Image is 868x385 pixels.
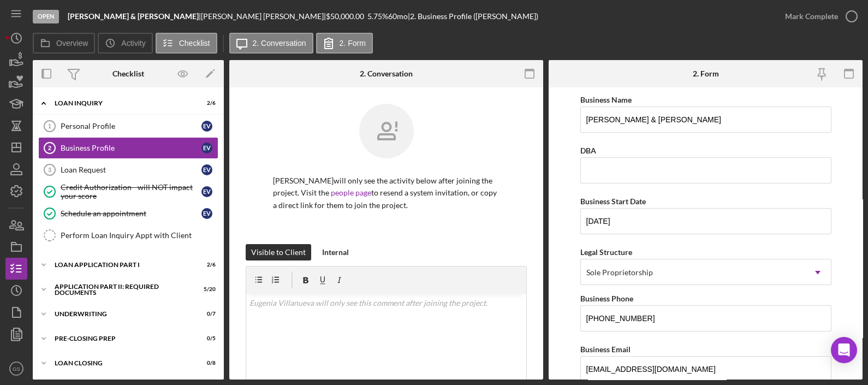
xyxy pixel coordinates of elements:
div: Visible to Client [251,244,306,260]
div: $50,000.00 [326,12,367,21]
div: Mark Complete [785,5,838,27]
div: Loan Application Part I [55,262,188,268]
a: Credit Authorization - will NOT impact your scoreEV [38,181,218,203]
div: Underwriting [55,311,188,317]
tspan: 1 [48,123,51,129]
div: Business Profile [61,144,201,152]
div: Loan Request [61,165,201,174]
label: Overview [56,39,88,48]
label: 2. Conversation [253,39,306,48]
div: Sole Proprietorship [586,268,653,277]
div: [PERSON_NAME] [PERSON_NAME] | [201,12,326,21]
a: 3Loan RequestEV [38,159,218,181]
p: [PERSON_NAME] will only see the activity below after joining the project. Visit the to resend a s... [273,175,500,211]
button: 2. Form [316,33,373,54]
div: 0 / 5 [196,335,216,342]
button: Overview [33,33,95,54]
label: Business Phone [580,294,633,303]
div: 5.75 % [367,12,388,21]
a: people page [331,188,371,197]
button: Internal [317,244,354,260]
div: E V [201,186,212,197]
div: Open Intercom Messenger [831,337,857,363]
div: Perform Loan Inquiry Appt with Client [61,231,218,240]
div: 2 / 6 [196,262,216,268]
label: Business Name [580,95,632,104]
b: [PERSON_NAME] & [PERSON_NAME] [68,11,199,21]
div: E V [201,121,212,132]
label: Business Start Date [580,197,646,206]
button: 2. Conversation [229,33,313,54]
div: Internal [322,244,349,260]
div: Loan Inquiry [55,100,188,106]
div: 0 / 7 [196,311,216,317]
div: E V [201,143,212,153]
div: | 2. Business Profile ([PERSON_NAME]) [408,12,538,21]
button: Mark Complete [774,5,863,27]
div: 2 / 6 [196,100,216,106]
tspan: 3 [48,167,51,173]
div: Pre-Closing Prep [55,335,188,342]
label: DBA [580,146,596,155]
button: GS [5,358,27,380]
div: E V [201,208,212,219]
div: 2. Conversation [360,69,413,78]
button: Checklist [156,33,217,54]
label: Business Email [580,345,631,354]
div: Application Part II: Required Documents [55,283,188,296]
div: 0 / 8 [196,360,216,366]
label: Activity [121,39,145,48]
label: 2. Form [340,39,366,48]
div: 60 mo [388,12,408,21]
div: | [68,12,201,21]
div: Open [33,10,59,23]
button: Activity [98,33,152,54]
div: Loan Closing [55,360,188,366]
div: Personal Profile [61,122,201,131]
div: E V [201,164,212,175]
text: GS [13,366,20,372]
div: 5 / 20 [196,286,216,293]
button: Visible to Client [246,244,311,260]
a: 1Personal ProfileEV [38,115,218,137]
div: Schedule an appointment [61,209,201,218]
a: Perform Loan Inquiry Appt with Client [38,224,218,246]
div: Credit Authorization - will NOT impact your score [61,183,201,200]
a: 2Business ProfileEV [38,137,218,159]
tspan: 2 [48,145,51,151]
a: Schedule an appointmentEV [38,203,218,224]
div: 2. Form [693,69,719,78]
div: Checklist [112,69,144,78]
label: Checklist [179,39,210,48]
